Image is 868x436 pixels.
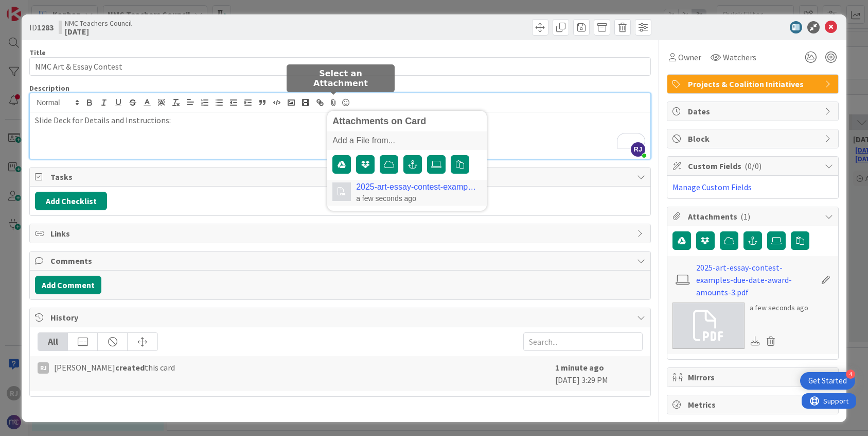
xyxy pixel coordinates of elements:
[750,334,761,348] div: Download
[800,372,855,390] div: Open Get Started checklist, remaining modules: 4
[740,211,750,222] span: ( 1 )
[523,332,643,351] input: Search...
[30,112,650,159] div: To enrich screen reader interactions, please activate Accessibility in Grammarly extension settings
[50,227,632,240] span: Links
[50,171,632,183] span: Tasks
[631,142,645,157] span: RJ
[65,19,132,27] span: NMC Teachers Council
[688,210,820,223] span: Attachments
[745,161,761,171] span: ( 0/0 )
[29,21,54,33] span: ID
[846,370,855,379] div: 4
[672,182,752,192] a: Manage Custom Fields
[750,303,808,313] div: a few seconds ago
[50,311,632,324] span: History
[678,51,701,63] span: Owner
[35,276,101,294] button: Add Comment
[22,2,47,14] span: Support
[688,132,820,145] span: Block
[723,51,756,63] span: Watchers
[54,361,175,374] span: [PERSON_NAME] this card
[38,362,49,374] div: RJ
[688,371,820,383] span: Mirrors
[35,192,107,210] button: Add Checklist
[29,48,46,57] label: Title
[688,105,820,118] span: Dates
[65,27,132,36] b: [DATE]
[688,160,820,172] span: Custom Fields
[37,22,54,32] b: 1283
[29,57,651,76] input: type card name here...
[35,114,645,126] p: Slide Deck for Details and Instructions:
[115,362,145,373] b: created
[327,131,487,150] div: Add a File from...
[555,361,643,386] div: [DATE] 3:29 PM
[808,376,847,386] div: Get Started
[29,83,69,93] span: Description
[356,194,477,203] div: a few seconds ago
[696,261,816,298] a: 2025-art-essay-contest-examples-due-date-award-amounts-3.pdf
[688,78,820,90] span: Projects & Coalition Initiatives
[291,69,391,88] h5: Select an Attachment
[332,116,482,126] div: Attachments on Card
[38,333,68,350] div: All
[50,255,632,267] span: Comments
[356,182,477,192] a: 2025-art-essay-contest-examples-due-date-award-amounts-3.pdf
[555,362,604,373] b: 1 minute ago
[688,398,820,411] span: Metrics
